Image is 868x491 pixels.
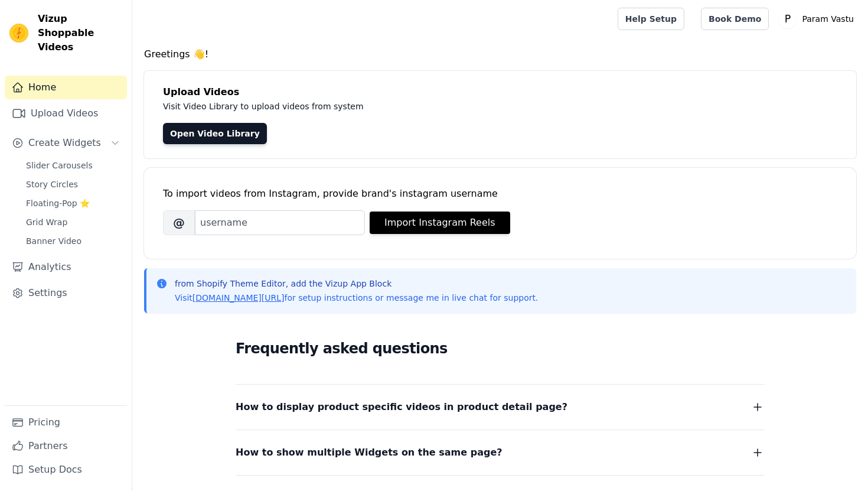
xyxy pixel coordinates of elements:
[236,444,502,461] span: How to show multiple Widgets on the same page?
[175,292,538,304] p: Visit for setup instructions or message me in live chat for support.
[26,178,78,190] span: Story Circles
[236,337,765,360] h2: Frequently asked questions
[5,255,127,279] a: Analytics
[701,8,769,30] a: Book Demo
[19,233,127,249] a: Banner Video
[785,13,791,25] text: P
[26,197,90,209] span: Floating-Pop ⭐
[26,216,67,228] span: Grid Wrap
[797,8,859,30] p: Param Vastu
[5,102,127,125] a: Upload Videos
[19,176,127,193] a: Story Circles
[19,195,127,212] a: Floating-Pop ⭐
[19,214,127,230] a: Grid Wrap
[236,399,765,415] button: How to display product specific videos in product detail page?
[5,131,127,155] button: Create Widgets
[163,99,692,113] p: Visit Video Library to upload videos from system
[26,235,81,247] span: Banner Video
[163,85,837,99] h4: Upload Videos
[5,281,127,305] a: Settings
[236,399,567,415] span: How to display product specific videos in product detail page?
[38,12,122,54] span: Vizup Shoppable Videos
[175,278,538,290] p: from Shopify Theme Editor, add the Vizup App Block
[778,8,859,30] button: P Param Vastu
[192,293,285,303] a: [DOMAIN_NAME][URL]
[26,160,93,171] span: Slider Carousels
[5,458,127,482] a: Setup Docs
[370,212,510,234] button: Import Instagram Reels
[19,157,127,174] a: Slider Carousels
[163,187,837,201] div: To import videos from Instagram, provide brand's instagram username
[195,210,365,235] input: username
[163,210,195,235] span: @
[618,8,684,30] a: Help Setup
[144,47,856,61] h4: Greetings 👋!
[236,444,765,461] button: How to show multiple Widgets on the same page?
[9,24,28,43] img: Vizup
[28,136,101,150] span: Create Widgets
[5,76,127,99] a: Home
[163,123,267,144] a: Open Video Library
[5,411,127,434] a: Pricing
[5,434,127,458] a: Partners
